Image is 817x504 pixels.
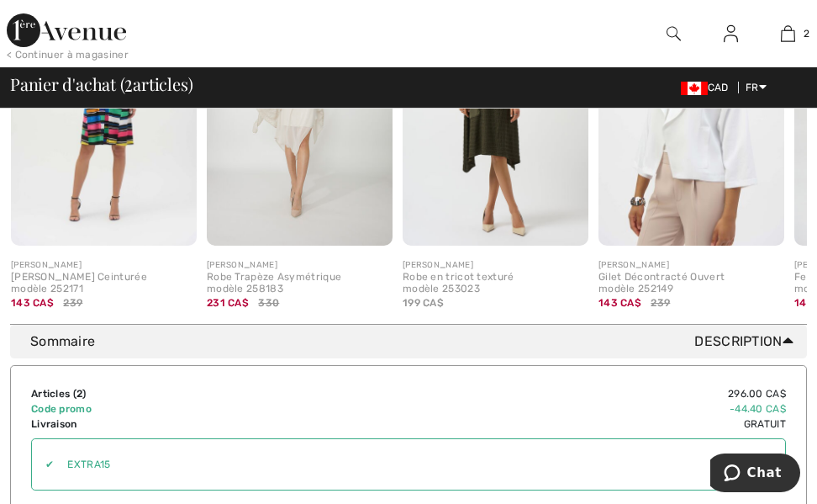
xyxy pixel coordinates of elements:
[710,24,751,45] a: Se connecter
[651,295,670,310] span: 239
[11,259,197,272] div: [PERSON_NAME]
[781,24,795,44] img: Mon panier
[403,259,588,272] div: [PERSON_NAME]
[681,82,708,95] img: Canadian Dollar
[667,24,681,44] img: recherche
[207,272,393,295] div: Robe Trapèze Asymétrique modèle 258183
[804,26,809,41] span: 2
[124,72,133,93] span: 2
[63,295,82,310] span: 239
[31,386,306,401] td: Articles ( )
[598,291,641,309] span: 143 CA$
[10,76,192,93] span: Panier d'achat ( articles)
[258,295,279,310] span: 330
[761,24,816,44] a: 2
[207,259,393,272] div: [PERSON_NAME]
[710,454,800,496] iframe: Ouvre un widget dans lequel vous pouvez chatter avec l’un de nos agents
[746,82,767,93] span: FR
[207,291,249,309] span: 231 CA$
[32,457,54,472] div: ✔
[306,386,786,401] td: 296.00 CA$
[694,332,800,352] span: Description
[31,416,306,432] td: Livraison
[306,401,786,416] td: -44.40 CA$
[7,13,126,47] img: 1ère Avenue
[11,272,197,295] div: [PERSON_NAME] Ceinturée modèle 252171
[306,416,786,432] td: Gratuit
[54,439,726,490] input: Code promo
[681,82,735,93] span: CAD
[403,297,444,309] span: 199 CA$
[76,388,82,400] span: 2
[7,47,129,62] div: < Continuer à magasiner
[11,291,54,309] span: 143 CA$
[598,272,784,295] div: Gilet Décontracté Ouvert modèle 252149
[403,272,588,295] div: Robe en tricot texturé modèle 253023
[724,24,738,44] img: Mes infos
[31,401,306,416] td: Code promo
[30,332,800,352] div: Sommaire
[598,259,784,272] div: [PERSON_NAME]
